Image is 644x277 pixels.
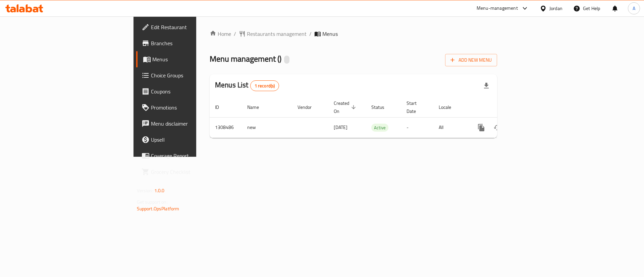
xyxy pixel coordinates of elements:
[210,97,543,138] table: enhanced table
[136,132,241,148] a: Upsell
[298,103,320,111] span: Vendor
[407,99,425,115] span: Start Date
[247,30,307,38] span: Restaurants management
[136,35,241,51] a: Branches
[489,120,505,136] button: Change Status
[154,186,165,195] span: 1.0.0
[549,5,562,12] div: Jordan
[445,54,497,66] button: Add New Menu
[136,164,241,180] a: Grocery Checklist
[136,148,241,164] a: Coverage Report
[633,5,635,12] span: A
[371,103,393,111] span: Status
[439,103,460,111] span: Locale
[151,120,236,128] span: Menu disclaimer
[137,186,153,195] span: Version:
[151,103,236,112] span: Promotions
[215,80,279,91] h2: Menus List
[136,67,241,83] a: Choice Groups
[239,30,307,38] a: Restaurants management
[247,103,268,111] span: Name
[136,99,241,116] a: Promotions
[477,4,518,12] div: Menu-management
[136,19,241,35] a: Edit Restaurant
[210,30,497,38] nav: breadcrumb
[151,152,236,160] span: Coverage Report
[322,30,338,38] span: Menus
[242,117,292,138] td: new
[151,23,236,31] span: Edit Restaurant
[250,80,279,91] div: Total records count
[210,51,281,66] span: Menu management ( )
[401,117,433,138] td: -
[152,55,236,63] span: Menus
[215,103,228,111] span: ID
[309,30,312,38] li: /
[433,117,468,138] td: All
[151,136,236,144] span: Upsell
[478,78,494,94] div: Export file
[334,99,358,115] span: Created On
[137,204,179,213] a: Support.OpsPlatform
[151,71,236,79] span: Choice Groups
[136,83,241,99] a: Coupons
[136,51,241,67] a: Menus
[151,39,236,47] span: Branches
[151,168,236,176] span: Grocery Checklist
[137,198,168,206] span: Get support on:
[251,83,279,89] span: 1 record(s)
[473,120,489,136] button: more
[450,56,492,64] span: Add New Menu
[136,116,241,132] a: Menu disclaimer
[334,123,347,132] span: [DATE]
[468,97,543,118] th: Actions
[151,87,236,95] span: Coupons
[371,124,388,132] span: Active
